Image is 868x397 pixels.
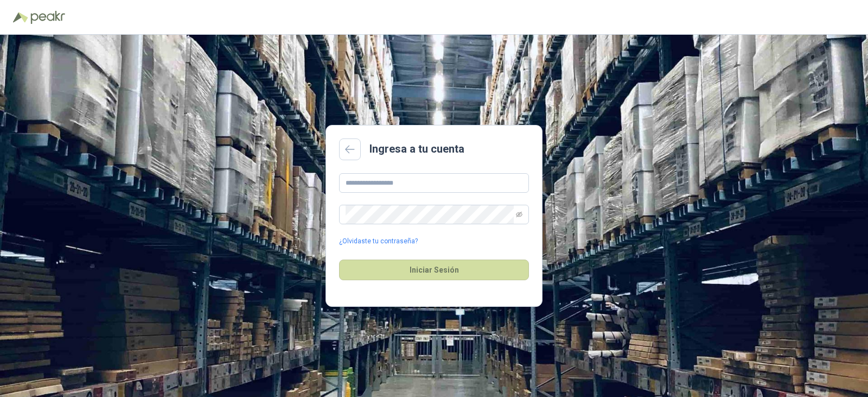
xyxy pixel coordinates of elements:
img: Logo [13,12,28,23]
span: eye-invisible [516,211,522,218]
button: Iniciar Sesión [339,260,529,280]
h2: Ingresa a tu cuenta [369,141,464,157]
img: Peakr [30,11,65,24]
a: ¿Olvidaste tu contraseña? [339,236,418,247]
